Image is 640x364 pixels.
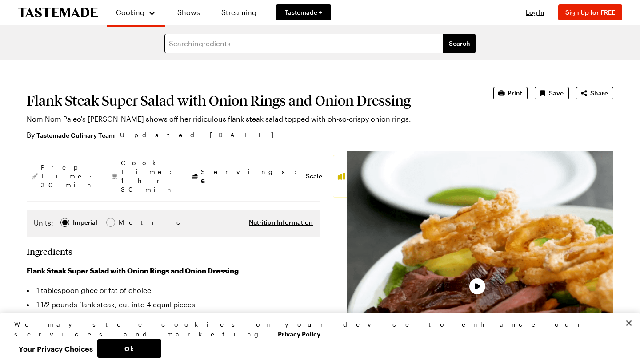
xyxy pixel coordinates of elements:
[558,4,622,20] button: Sign Up for FREE
[590,89,608,98] span: Share
[576,87,613,99] button: Share
[14,320,618,339] div: We may store cookies on your device to enhance our services and marketing.
[565,8,615,16] span: Sign Up for FREE
[526,8,544,16] span: Log In
[121,158,176,194] span: Cook Time: 1 hr 30 min
[120,130,282,140] span: Updated : [DATE]
[493,87,528,99] button: Print
[73,218,97,227] div: Imperial
[27,283,320,297] li: 1 tablespoon ghee or fat of choice
[201,176,205,185] span: 6
[116,8,144,16] span: Cooking
[41,163,96,190] span: Prep Time: 30 min
[27,265,320,276] h3: Flank Steak Super Salad with Onion Rings and Onion Dressing
[36,130,115,140] a: Tastemade Culinary Team
[469,278,485,294] button: Play Video
[444,34,476,53] button: filters
[27,297,320,312] li: 1 1/2 pounds flank steak, cut into 4 equal pieces
[73,218,98,227] span: Imperial
[119,218,138,227] span: Metric
[18,8,98,18] a: To Tastemade Home Page
[97,339,161,358] button: Ok
[201,167,301,186] span: Servings:
[14,320,618,358] div: Privacy
[27,246,72,257] h2: Ingredients
[27,92,468,108] h1: Flank Steak Super Salad with Onion Rings and Onion Dressing
[619,313,639,333] button: Close
[116,4,156,21] button: Cooking
[278,329,320,338] a: More information about your privacy, opens in a new tab
[27,114,468,124] p: Nom Nom Paleo's [PERSON_NAME] shows off her ridiculous flank steak salad topped with oh-so-crispy...
[276,4,331,20] a: Tastemade +
[535,87,569,99] button: Save recipe
[306,172,322,181] button: Scale
[14,339,97,358] button: Your Privacy Choices
[27,130,115,140] p: By
[119,218,137,227] div: Metric
[34,218,53,228] label: Units:
[517,8,553,17] button: Log In
[285,8,322,17] span: Tastemade +
[249,218,313,227] button: Nutrition Information
[549,89,564,98] span: Save
[508,89,522,98] span: Print
[449,39,470,48] span: Search
[27,312,320,326] li: 10 lightly packed cups mixed lettuce (8 ounces)
[34,218,137,230] div: Imperial Metric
